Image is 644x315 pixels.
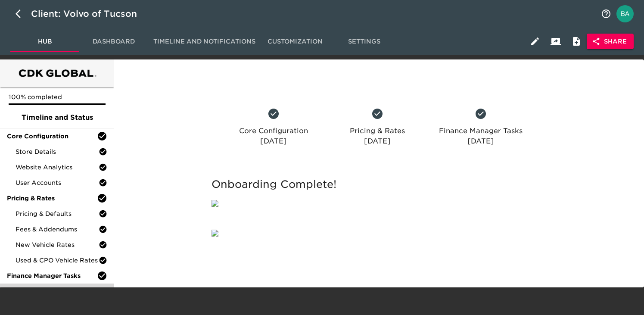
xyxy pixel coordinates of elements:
[16,287,99,296] span: Finance Product Menu
[16,147,99,156] span: Store Details
[587,34,634,50] button: Share
[616,5,634,22] img: Profile
[225,126,322,136] p: Core Configuration
[212,178,543,191] h5: Onboarding Complete!
[7,271,97,280] span: Finance Manager Tasks
[16,163,99,172] span: Website Analytics
[84,36,143,47] span: Dashboard
[212,230,218,237] img: qkibX1zbU72zw90W6Gan%2FTemplates%2FRjS7uaFIXtg43HUzxvoG%2F3e51d9d6-1114-4229-a5bf-f5ca567b6beb.jpg
[266,36,324,47] span: Customization
[329,126,426,136] p: Pricing & Rates
[525,31,545,52] button: Edit Hub
[566,31,587,52] button: Internal Notes and Comments
[432,126,529,136] p: Finance Manager Tasks
[594,36,627,47] span: Share
[16,178,99,187] span: User Accounts
[596,3,616,24] button: notifications
[16,36,74,47] span: Hub
[545,31,566,52] button: Client View
[31,7,149,21] div: Client: Volvo of Tucson
[7,194,97,203] span: Pricing & Rates
[225,136,322,147] p: [DATE]
[329,136,426,147] p: [DATE]
[335,36,393,47] span: Settings
[16,209,99,218] span: Pricing & Defaults
[16,225,99,234] span: Fees & Addendums
[9,93,106,101] p: 100% completed
[7,132,97,140] span: Core Configuration
[16,240,99,249] span: New Vehicle Rates
[432,136,529,147] p: [DATE]
[153,36,255,47] span: Timeline and Notifications
[212,200,218,207] img: qkibX1zbU72zw90W6Gan%2FTemplates%2FRjS7uaFIXtg43HUzxvoG%2F5032e6d8-b7fd-493e-871b-cf634c9dfc87.png
[7,112,107,123] span: Timeline and Status
[16,256,99,265] span: Used & CPO Vehicle Rates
